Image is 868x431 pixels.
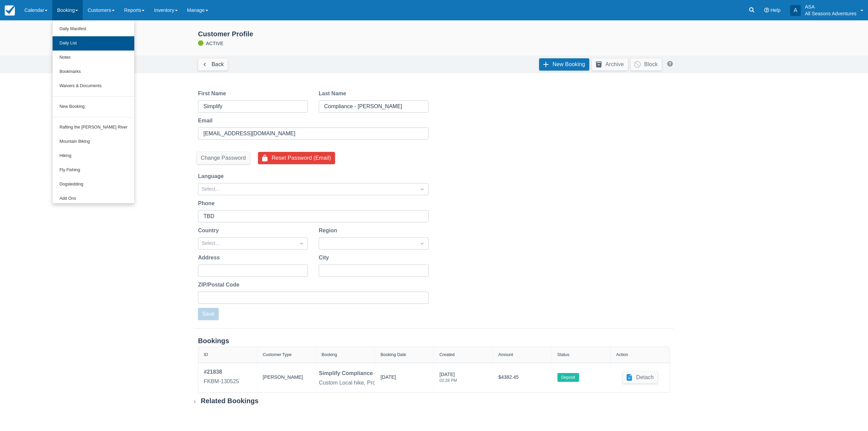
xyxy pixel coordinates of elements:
div: Customer Profile [198,30,678,38]
div: FKBM-130525 [204,377,239,386]
a: Rafting the [PERSON_NAME] River [53,120,134,135]
label: Deposit [557,373,579,382]
a: #21838FKBM-130525 [204,368,239,387]
button: Detach [623,371,658,384]
a: Daily List [53,36,134,51]
div: Simplify Compliance dba HealthLeaders- [PERSON_NAME] [319,369,473,377]
p: All Seasons Adventures [805,10,856,17]
label: Country [198,227,221,235]
button: Change Password [197,152,250,164]
label: Last Name [319,90,349,98]
div: ACTIVE [190,30,678,47]
a: Add Ons [53,192,134,206]
a: Fly Fishing [53,163,134,177]
button: Block [631,58,662,71]
div: 02:28 PM [439,378,457,383]
p: ASA [805,3,856,10]
a: Mountain Biking [53,135,134,149]
div: Action [616,352,628,357]
div: ID [204,352,208,357]
div: Select... [202,185,413,193]
label: Address [198,254,222,262]
span: Dropdown icon [298,240,305,247]
span: Dropdown icon [419,186,426,193]
div: Booking [322,352,337,357]
span: Dropdown icon [419,240,426,247]
a: Dogsledding [53,177,134,192]
label: City [319,254,332,262]
img: checkfront-main-nav-mini-logo.png [5,5,15,16]
div: Custom Local hike, Processing Fee, Gratuity (tax) [319,379,440,387]
a: Notes [53,51,134,65]
div: A [790,5,801,16]
button: Archive [592,58,628,71]
div: [DATE] [380,374,396,384]
label: Phone [198,199,217,208]
div: Created [439,352,455,357]
a: Bookmarks [53,65,134,79]
span: Help [770,7,781,13]
div: Bookings [198,337,670,345]
label: First Name [198,90,229,98]
label: ZIP/Postal Code [198,281,242,289]
div: $4382.45 [498,368,546,387]
div: Related Bookings [201,397,259,405]
div: [DATE] [439,371,457,387]
a: Waivers & Documents [53,79,134,93]
label: Email [198,117,215,125]
div: Amount [498,352,513,357]
a: New Booking [539,58,589,71]
a: Back [198,58,228,71]
ul: Booking [52,20,135,203]
div: # 21838 [204,368,239,376]
label: Language [198,172,226,180]
button: Reset Password (Email) [258,152,335,164]
label: Region [319,227,340,235]
i: Help [764,8,769,13]
div: Booking Date [380,352,406,357]
a: Daily Manifest [53,22,134,36]
a: Hiking [53,149,134,163]
div: Status [557,352,570,357]
div: [PERSON_NAME] [263,368,311,387]
div: Customer Type [263,352,292,357]
a: New Booking [53,100,134,114]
